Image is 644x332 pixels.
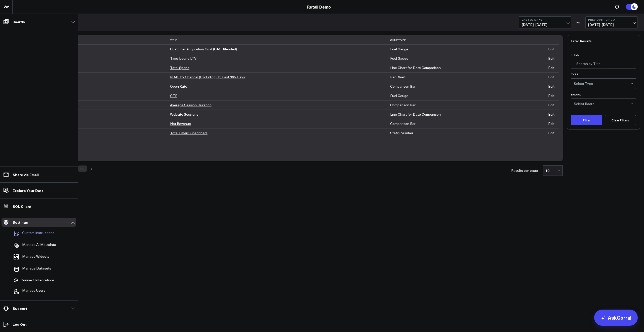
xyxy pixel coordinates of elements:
[571,93,636,96] label: Board
[13,188,44,192] p: Explore Your Data
[21,278,55,283] span: Connect Integrations
[89,165,93,172] a: Next page
[390,72,543,82] td: Bar Chart
[12,264,61,275] a: Manage Datasets
[12,252,61,263] a: Manage Widgets
[12,286,45,297] button: Manage Users
[522,23,569,27] span: [DATE] - [DATE]
[571,115,602,125] button: Filter
[605,115,636,125] button: Clear Filters
[548,75,554,79] a: Edit
[12,228,54,239] button: Custom Instructions
[78,165,87,172] a: Page 22
[548,112,554,117] a: Edit
[548,84,554,89] a: Edit
[170,103,212,107] a: Average Session Duration
[170,56,196,61] a: Time-bound LTV
[519,16,571,28] button: Last 30 Days[DATE]-[DATE]
[12,240,61,251] a: Manage AI Metadata
[13,204,31,208] p: SQL Client
[390,44,543,54] td: Fuel Gauge
[390,100,543,110] td: Comparison Bar
[548,130,554,135] a: Edit
[511,169,539,172] div: Results per page:
[574,21,583,24] div: VS
[22,266,51,272] span: Manage Datasets
[585,16,638,28] button: Previous Period[DATE]-[DATE]
[170,75,245,79] a: ROAS by Channel (Excluding Fb) Last 365 Days
[22,231,54,237] p: Custom Instructions
[548,93,554,98] a: Edit
[588,18,635,21] b: Previous Period
[13,220,28,224] p: Settings
[307,4,331,10] a: Retail Demo
[12,276,61,285] a: Connect Integrations
[13,173,39,177] p: Share via Email
[2,320,76,329] a: Log Out
[13,20,25,24] p: Boards
[13,306,27,310] p: Support
[571,53,636,56] label: Title
[548,103,554,107] a: Edit
[390,119,543,128] td: Comparison Bar
[170,121,191,126] a: Net Revenue
[390,36,543,44] th: Chart Type
[170,84,187,89] a: Open Rate
[548,56,554,61] a: Edit
[22,254,49,260] span: Manage Widgets
[390,128,543,138] td: Static Number
[390,63,543,72] td: Line Chart for Date Comparison
[588,23,635,27] span: [DATE] - [DATE]
[390,110,543,119] td: Line Chart for Date Comparison
[13,322,27,326] p: Log Out
[574,82,630,86] div: Select Type
[574,102,630,106] div: Select Board
[20,36,170,44] th: Board
[548,121,554,126] a: Edit
[170,93,177,98] a: CTR
[571,73,636,76] label: Type
[170,130,208,135] a: Total Email Subscribers
[170,47,237,51] a: Customer Acquisition Cost (CAC, Blended)
[2,202,76,211] a: SQL Client
[545,169,557,173] div: 10
[390,82,543,91] td: Comparison Bar
[390,91,543,100] td: Fuel Gauge
[22,288,45,294] span: Manage Users
[390,54,543,63] td: Fuel Gauge
[522,18,569,21] b: Last 30 Days
[548,47,554,51] a: Edit
[22,243,56,249] p: Manage AI Metadata
[170,65,189,70] a: Total Spend
[548,65,554,70] a: Edit
[571,59,636,69] input: Search by Title
[170,36,390,44] th: Title
[594,310,638,326] a: AskCorral
[170,112,198,117] a: Website Sessions
[567,35,640,47] div: Filter Results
